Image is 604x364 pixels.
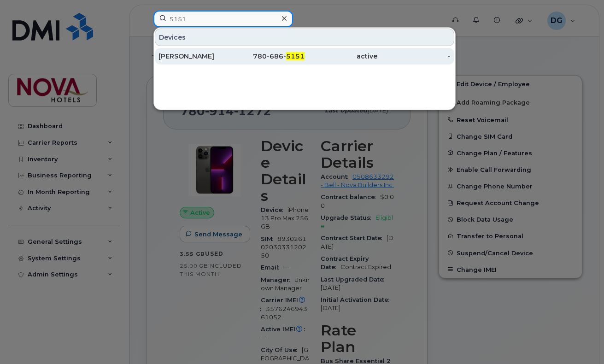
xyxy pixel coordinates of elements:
a: [PERSON_NAME]780-686-5151active- [155,48,454,65]
div: active [305,52,377,61]
span: 5151 [286,52,305,60]
div: - [377,52,450,61]
div: [PERSON_NAME] [158,52,231,61]
input: Find something... [153,11,293,27]
div: 780-686- [231,52,304,61]
div: Devices [155,29,454,46]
